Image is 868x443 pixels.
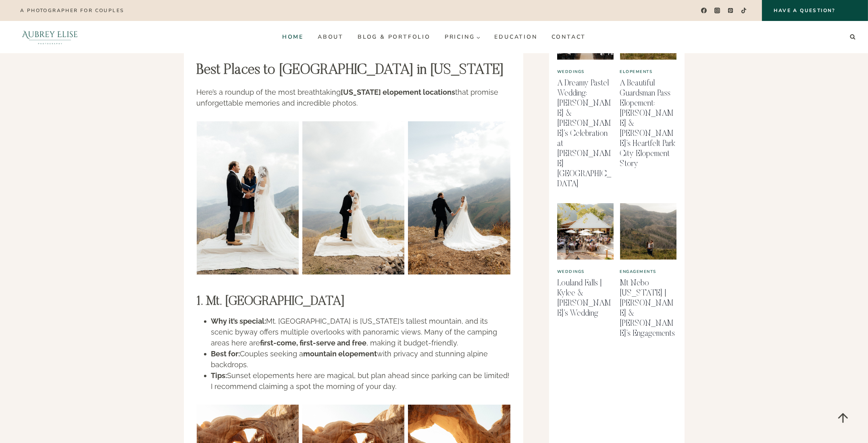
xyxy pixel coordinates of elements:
[275,31,593,44] nav: Primary
[437,31,487,44] button: Child menu of Pricing
[197,121,299,275] img: elopement at Nebo Mountain
[310,31,350,44] a: About
[260,339,367,347] strong: first-come, first-serve and free
[620,69,653,75] a: Elopements
[557,69,585,75] a: Weddings
[197,63,504,78] strong: Best Places to [GEOGRAPHIC_DATA] in [US_STATE]
[738,5,750,17] a: TikTok
[712,5,723,17] a: Instagram
[275,31,310,44] a: Home
[341,88,456,96] strong: [US_STATE] elopement locations
[197,87,510,108] p: Here’s a roundup of the most breathtaking that promise unforgettable memories and incredible photos.
[211,316,510,348] li: Mt. [GEOGRAPHIC_DATA] is [US_STATE]’s tallest mountain, and its scenic byway offers multiple over...
[847,31,858,43] button: View Search Form
[830,405,856,431] a: Scroll to top
[698,5,710,17] a: Facebook
[20,8,124,13] p: A photographer for couples
[211,370,510,392] li: Sunset elopements here are magical, but plan ahead since parking can be limited! I recommend clai...
[557,79,611,188] a: A Dreamy Pastel Wedding: [PERSON_NAME] & [PERSON_NAME]’s Celebration at [PERSON_NAME][GEOGRAPHIC_...
[408,121,510,275] img: bride and groom at nebo mountain
[725,5,737,17] a: Pinterest
[211,348,510,370] li: Couples seeking a with privacy and stunning alpine backdrops.
[304,349,377,358] strong: mountain elopement
[211,349,240,358] strong: Best for:
[557,269,585,275] a: Weddings
[211,317,266,325] strong: Why it’s special:
[10,21,90,53] img: Aubrey Elise Photography
[487,31,544,44] a: Education
[302,121,404,275] img: bride and grooms first kiss
[197,295,346,308] strong: 1. Mt. [GEOGRAPHIC_DATA]
[211,371,227,380] strong: Tips:
[544,31,593,44] a: Contact
[620,203,676,260] img: Mt Nebo Utah | Kristin & Ty’s Engagements
[557,203,614,260] img: Louland Falls | Kylee & Dax’s Wedding
[620,269,657,275] a: engagements
[350,31,437,44] a: Blog & Portfolio
[620,79,676,168] a: A Beautiful Guardsman Pass Elopement: [PERSON_NAME] & [PERSON_NAME]’s Heartfelt Park City Elopeme...
[557,279,611,318] a: Louland Falls | Kylee & [PERSON_NAME]’s Wedding
[620,279,675,338] a: Mt Nebo [US_STATE] | [PERSON_NAME] & [PERSON_NAME]’s Engagements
